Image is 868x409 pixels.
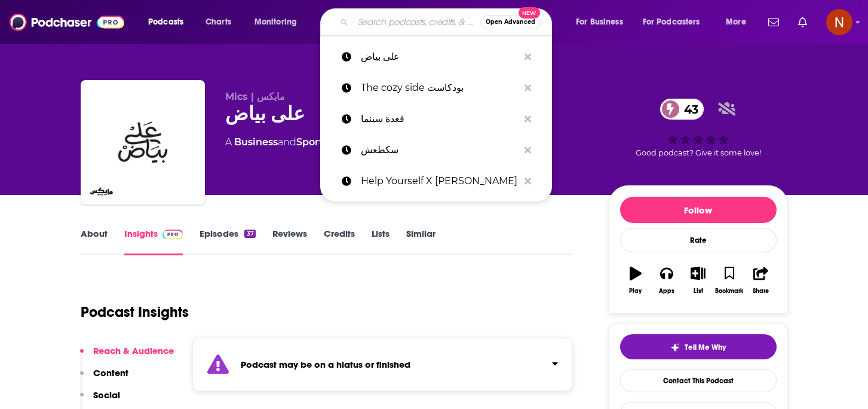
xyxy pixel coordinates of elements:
span: For Podcasters [643,14,700,30]
button: Share [745,259,776,302]
a: Contact This Podcast [620,369,777,392]
button: tell me why sparkleTell Me Why [620,334,777,359]
p: على بياض [361,41,519,72]
a: Help Yourself X [PERSON_NAME] [320,166,552,197]
button: Content [80,367,128,389]
button: open menu [246,13,312,32]
a: About [81,228,108,255]
span: and [278,136,296,148]
span: 43 [672,99,704,120]
a: Credits [324,228,355,255]
a: سكطعش [320,135,552,166]
div: Rate [620,228,777,252]
span: Tell Me Why [685,343,726,352]
img: Podchaser - Follow, Share and Rate Podcasts [10,11,124,33]
a: The cozy side بودكاست [320,72,552,103]
div: A podcast [225,135,366,149]
div: Share [753,288,769,295]
a: 43 [660,99,704,120]
button: open menu [717,13,761,32]
a: InsightsPodchaser Pro [124,228,183,255]
span: More [726,14,746,30]
button: Follow [620,197,777,223]
img: User Profile [826,9,852,35]
button: List [682,259,713,302]
a: قعدة سينما [320,103,552,135]
section: Click to expand status details [192,338,573,391]
button: Open AdvancedNew [480,15,541,29]
p: Reach & Audience [93,345,174,356]
span: Good podcast? Give it some love! [636,148,761,157]
div: List [694,288,703,295]
button: open menu [568,13,638,32]
span: Podcasts [148,14,183,30]
p: سكطعش [361,135,519,166]
strong: Podcast may be on a hiatus or finished [241,359,410,370]
div: Bookmark [715,288,743,295]
p: The cozy side بودكاست [361,72,519,103]
input: Search podcasts, credits, & more... [353,13,480,32]
a: Episodes37 [200,228,255,255]
span: New [519,7,540,19]
img: Podchaser Pro [162,230,183,239]
button: open menu [140,13,199,32]
button: Bookmark [714,259,745,302]
a: Business [234,136,278,148]
span: Logged in as AdelNBM [826,9,852,35]
button: Play [620,259,651,302]
a: Show notifications dropdown [763,12,784,32]
button: Show profile menu [826,9,852,35]
p: قعدة سينما [361,103,519,135]
span: Mics | مايكس [225,91,285,102]
span: Charts [206,14,231,30]
p: Content [93,367,128,379]
div: Search podcasts, credits, & more... [332,8,563,36]
div: Play [629,288,642,295]
span: Open Advanced [486,19,535,25]
img: tell me why sparkle [670,343,680,352]
h1: Podcast Insights [81,303,189,321]
a: Lists [372,228,389,255]
div: Apps [659,288,674,295]
button: Apps [651,259,682,302]
p: Social [93,389,120,401]
a: Sports [296,136,328,148]
a: Reviews [272,228,307,255]
button: Reach & Audience [80,345,174,367]
span: Monitoring [254,14,297,30]
a: على بياض [320,41,552,72]
a: Charts [198,13,238,32]
a: Show notifications dropdown [793,12,812,32]
p: Help Yourself X Tarek Omran [361,166,519,197]
span: For Business [576,14,623,30]
a: Similar [406,228,435,255]
img: على بياض [83,83,203,202]
button: open menu [635,13,717,32]
div: 43Good podcast? Give it some love! [609,91,788,165]
div: 37 [244,230,255,238]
